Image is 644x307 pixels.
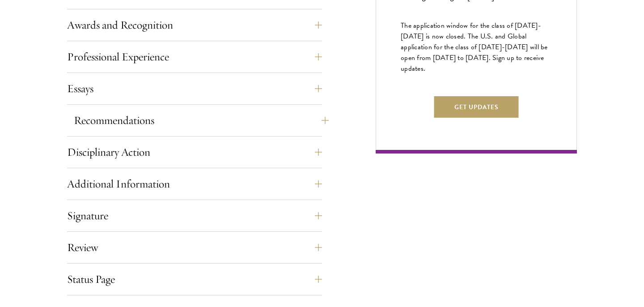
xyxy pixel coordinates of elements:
button: Essays [67,78,322,99]
button: Additional Information [67,173,322,195]
button: Awards and Recognition [67,14,322,36]
button: Review [67,237,322,258]
button: Disciplinary Action [67,141,322,163]
button: Signature [67,205,322,226]
button: Get Updates [434,96,519,118]
button: Professional Experience [67,46,322,68]
button: Recommendations [74,110,329,131]
span: The application window for the class of [DATE]-[DATE] is now closed. The U.S. and Global applicat... [401,20,548,74]
button: Status Page [67,269,322,290]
